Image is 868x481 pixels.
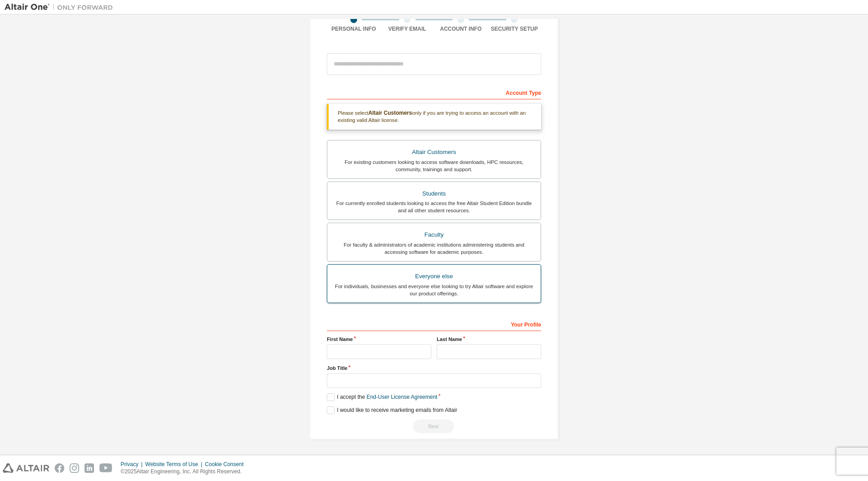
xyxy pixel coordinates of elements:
[3,463,49,473] img: altair_logo.svg
[85,463,94,473] img: linkedin.svg
[333,283,535,297] div: For individuals, businesses and everyone else looking to try Altair software and explore our prod...
[437,336,541,343] label: Last Name
[327,364,541,372] label: Job Title
[381,25,434,33] div: Verify Email
[333,187,535,200] div: Students
[327,336,431,343] label: First Name
[55,463,64,473] img: facebook.svg
[333,159,535,173] div: For existing customers looking to access software downloads, HPC resources, community, trainings ...
[327,317,541,331] div: Your Profile
[333,241,535,256] div: For faculty & administrators of academic institutions administering students and accessing softwa...
[327,406,457,414] label: I would like to receive marketing emails from Altair
[367,394,438,400] a: End-User License Agreement
[434,25,488,33] div: Account Info
[333,270,535,283] div: Everyone else
[5,3,118,12] img: Altair One
[121,461,145,468] div: Privacy
[121,468,249,476] p: © 2025 Altair Engineering, Inc. All Rights Reserved.
[205,461,249,468] div: Cookie Consent
[333,146,535,159] div: Altair Customers
[333,229,535,241] div: Faculty
[327,85,541,99] div: Account Type
[488,25,542,33] div: Security Setup
[327,393,437,401] label: I accept the
[327,420,541,433] div: Read and acccept EULA to continue
[145,461,205,468] div: Website Terms of Use
[327,25,381,33] div: Personal Info
[368,110,412,116] b: Altair Customers
[99,463,113,473] img: youtube.svg
[70,463,79,473] img: instagram.svg
[333,200,535,214] div: For currently enrolled students looking to access the free Altair Student Edition bundle and all ...
[327,104,541,130] div: Please select only if you are trying to access an account with an existing valid Altair license.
